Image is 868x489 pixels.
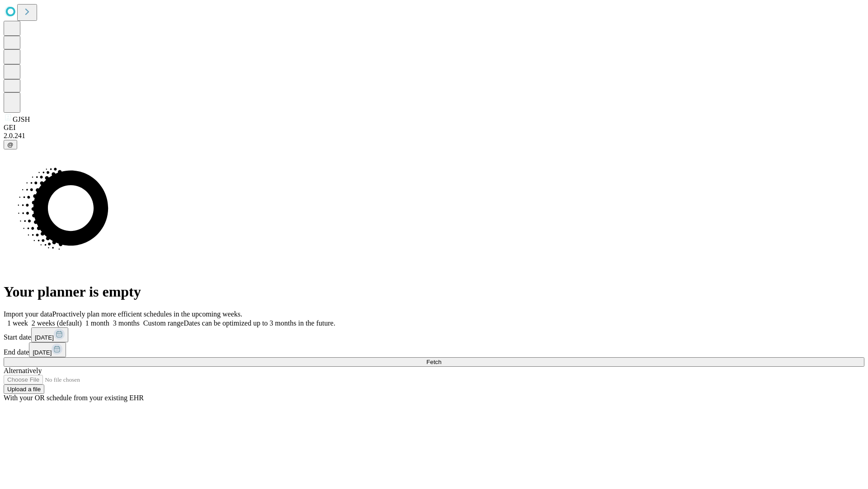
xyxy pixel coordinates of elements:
h1: Your planner is empty [4,283,864,300]
span: GJSH [13,115,30,123]
div: GEI [4,124,864,132]
span: Alternatively [4,367,42,374]
button: @ [4,140,17,149]
span: 3 months [113,319,140,327]
button: [DATE] [29,342,66,357]
button: Fetch [4,357,864,367]
span: 1 week [7,319,28,327]
span: Import your data [4,310,52,318]
span: [DATE] [33,349,52,356]
span: 1 month [85,319,109,327]
div: 2.0.241 [4,132,864,140]
span: Dates can be optimized up to 3 months in the future. [184,319,335,327]
button: Upload a file [4,384,44,394]
button: [DATE] [31,327,68,342]
span: Proactively plan more efficient schedules in the upcoming weeks. [52,310,242,318]
span: [DATE] [35,334,54,341]
span: 2 weeks (default) [32,319,82,327]
span: Fetch [426,359,441,365]
span: Custom range [143,319,184,327]
span: @ [7,141,14,148]
span: With your OR schedule from your existing EHR [4,394,144,402]
div: End date [4,342,864,357]
div: Start date [4,327,864,342]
